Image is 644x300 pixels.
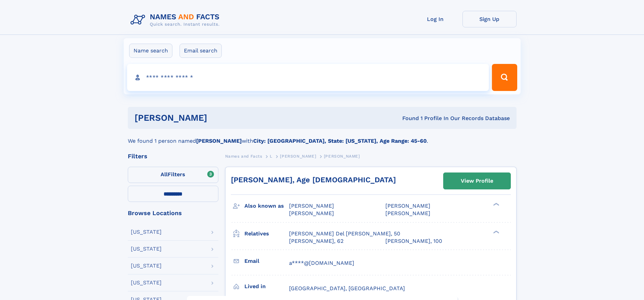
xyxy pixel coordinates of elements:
[270,152,272,160] a: L
[289,210,334,216] span: [PERSON_NAME]
[131,229,162,235] div: [US_STATE]
[270,154,272,159] span: L
[289,237,343,245] a: [PERSON_NAME], 62
[385,210,430,216] span: [PERSON_NAME]
[444,173,510,189] a: View Profile
[244,228,289,239] h3: Relatives
[131,246,162,252] div: [US_STATE]
[385,237,442,245] a: [PERSON_NAME], 100
[461,173,493,189] div: View Profile
[324,154,360,159] span: [PERSON_NAME]
[305,115,510,122] div: Found 1 Profile In Our Records Database
[385,203,430,209] span: [PERSON_NAME]
[231,176,396,184] a: [PERSON_NAME], Age [DEMOGRAPHIC_DATA]
[289,203,334,209] span: [PERSON_NAME]
[131,263,162,269] div: [US_STATE]
[196,138,242,144] b: [PERSON_NAME]
[244,281,289,292] h3: Lived in
[129,44,172,58] label: Name search
[244,255,289,267] h3: Email
[128,153,218,159] div: Filters
[280,154,316,159] span: [PERSON_NAME]
[128,11,225,29] img: Logo Names and Facts
[289,285,405,292] span: [GEOGRAPHIC_DATA], [GEOGRAPHIC_DATA]
[244,200,289,212] h3: Also known as
[492,202,500,207] div: ❯
[128,129,517,145] div: We found 1 person named with .
[280,152,316,160] a: [PERSON_NAME]
[492,230,500,234] div: ❯
[225,152,262,160] a: Names and Facts
[492,64,517,91] button: Search Button
[161,171,168,178] span: All
[180,44,222,58] label: Email search
[135,114,305,122] h1: [PERSON_NAME]
[253,138,427,144] b: City: [GEOGRAPHIC_DATA], State: [US_STATE], Age Range: 45-60
[462,11,517,27] a: Sign Up
[128,167,218,183] label: Filters
[289,230,400,237] a: [PERSON_NAME] Del [PERSON_NAME], 50
[131,280,162,285] div: [US_STATE]
[127,64,489,91] input: search input
[408,11,462,27] a: Log In
[128,210,218,216] div: Browse Locations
